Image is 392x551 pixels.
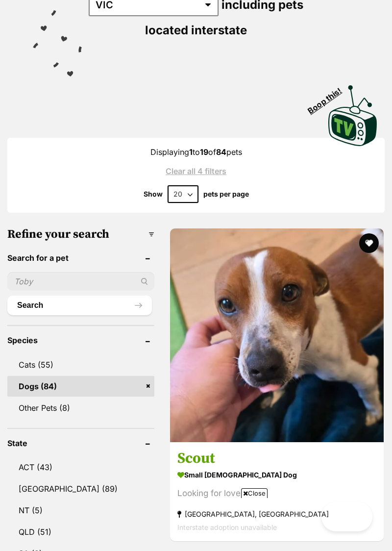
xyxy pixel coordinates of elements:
[7,227,154,241] h3: Refine your search
[144,190,163,198] span: Show
[359,233,379,253] button: favourite
[7,457,154,477] a: ACT (43)
[203,190,249,198] label: pets per page
[189,147,193,157] strong: 1
[7,272,154,291] input: Toby
[241,488,268,498] span: Close
[7,336,154,345] header: Species
[170,228,384,442] img: Scout - Jack Russell Terrier Dog
[150,147,242,157] span: Displaying to of pets
[7,522,154,542] a: QLD (51)
[328,85,377,146] img: PetRescue TV logo
[328,76,377,148] a: Boop this!
[7,296,152,315] button: Search
[7,500,154,521] a: NT (5)
[7,398,154,418] a: Other Pets (8)
[177,468,376,482] strong: small [DEMOGRAPHIC_DATA] Dog
[177,450,376,468] h3: Scout
[7,439,154,448] header: State
[7,354,154,375] a: Cats (55)
[321,502,372,531] iframe: Help Scout Beacon - Open
[200,147,208,157] strong: 19
[306,80,351,115] span: Boop this!
[7,376,154,397] a: Dogs (84)
[177,487,376,501] div: Looking for love
[7,253,154,262] header: Search for a pet
[170,442,384,542] a: Scout small [DEMOGRAPHIC_DATA] Dog Looking for love [GEOGRAPHIC_DATA], [GEOGRAPHIC_DATA] Intersta...
[22,167,370,175] a: Clear all 4 filters
[18,502,374,546] iframe: Advertisement
[7,478,154,499] a: [GEOGRAPHIC_DATA] (89)
[216,147,226,157] strong: 84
